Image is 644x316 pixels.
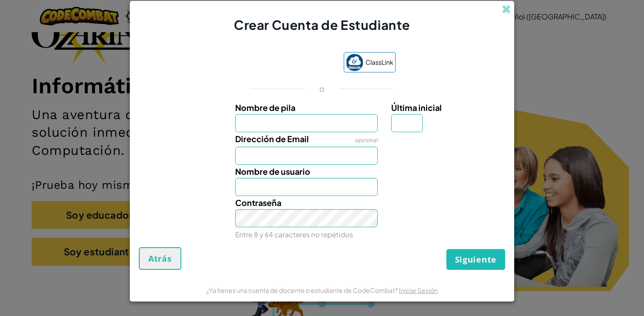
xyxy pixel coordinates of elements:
span: Crear Cuenta de Estudiante [234,17,410,33]
span: Siguiente [455,254,497,265]
span: Atrás [148,253,172,264]
button: Siguiente [446,249,505,270]
small: Entre 8 y 64 caracteres no repetidos [235,230,353,239]
p: o [319,83,325,94]
span: ¿Ya tienes una cuenta de docente o estudiante de CodeCombat? [206,286,399,294]
img: classlink-logo-small.png [346,54,363,71]
span: Contraseña [235,197,281,208]
button: Atrás [139,247,181,270]
span: Dirección de Email [235,134,309,144]
span: Última inicial [391,102,442,113]
span: Nombre de usuario [235,166,310,177]
span: ClassLink [365,56,393,69]
iframe: Botón de Acceder con Google [244,53,339,73]
span: opcional [355,137,378,144]
div: Acceder con Google. Se abre en una pestaña nueva [248,53,335,73]
span: Nombre de pila [235,102,295,113]
a: Iniciar Sesión [399,286,438,294]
